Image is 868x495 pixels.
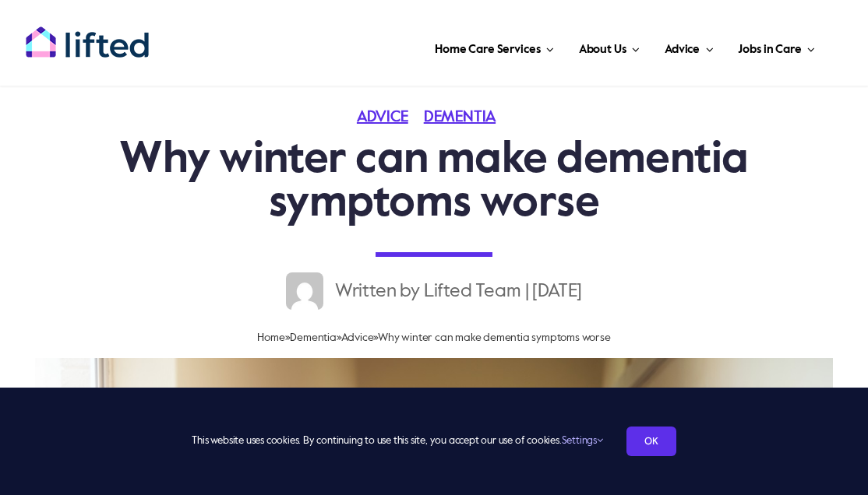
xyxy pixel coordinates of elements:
[110,325,758,350] nav: Breadcrumb
[574,23,644,70] a: About Us
[579,37,626,62] span: About Us
[733,23,820,70] a: Jobs in Care
[738,37,801,62] span: Jobs in Care
[378,332,610,343] span: Why winter can make dementia symptoms worse
[290,332,336,343] a: Dementia
[25,26,150,41] a: lifted-logo
[424,110,511,125] a: Dementia
[110,139,758,226] h1: Why winter can make dementia symptoms worse
[435,37,540,62] span: Home Care Services
[164,23,820,70] nav: Main Menu
[562,436,603,446] a: Settings
[660,23,718,70] a: Advice
[665,37,700,62] span: Advice
[341,332,374,343] a: Advice
[257,332,610,343] span: » » »
[430,23,559,70] a: Home Care Services
[192,429,602,454] span: This website uses cookies. By continuing to use this site, you accept our use of cookies.
[257,332,284,343] a: Home
[357,110,511,125] span: Categories: ,
[626,427,676,456] a: OK
[357,110,424,125] a: Advice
